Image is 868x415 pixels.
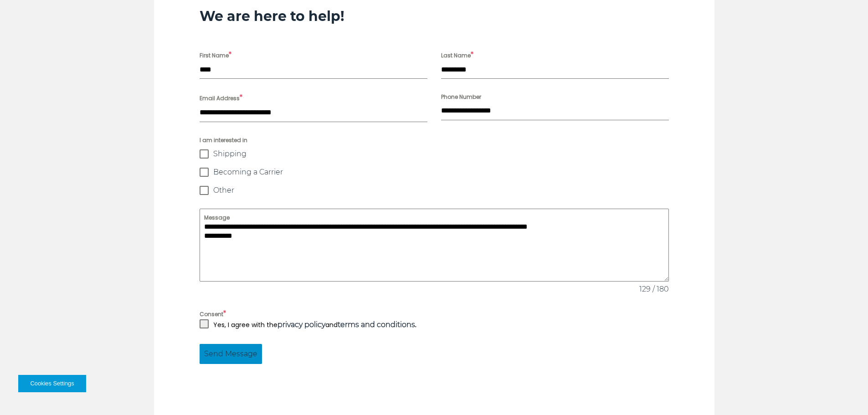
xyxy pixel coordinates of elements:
strong: . [338,320,416,329]
a: privacy policy [277,320,325,329]
p: Yes, I agree with the and [213,319,416,330]
button: Send Message [200,344,262,364]
h3: We are here to help! [200,8,669,25]
iframe: Chat Widget [822,371,868,415]
label: Becoming a Carrier [200,168,669,177]
a: terms and conditions [338,320,415,329]
span: Shipping [213,149,247,159]
label: Shipping [200,149,669,159]
button: Cookies Settings [18,375,86,392]
label: Consent [200,308,669,319]
label: Other [200,186,669,195]
span: 129 / 180 [639,284,669,295]
span: Other [213,186,234,195]
span: Send Message [204,348,257,359]
span: I am interested in [200,136,669,145]
span: Becoming a Carrier [213,168,283,177]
